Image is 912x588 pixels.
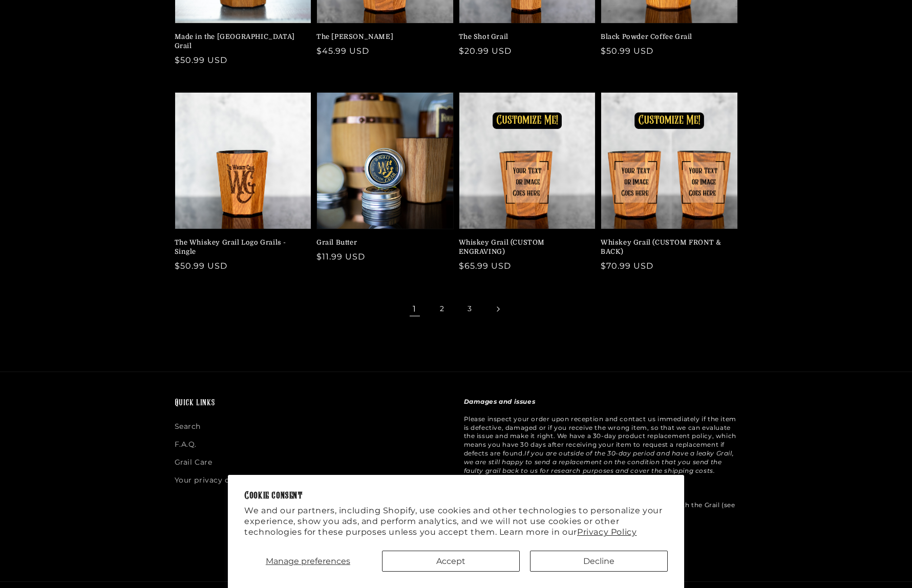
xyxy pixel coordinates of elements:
a: The Shot Grail [459,32,590,41]
a: Made in the [GEOGRAPHIC_DATA] Grail [175,32,306,51]
span: Page 1 [404,298,426,320]
p: We and our partners, including Shopify, use cookies and other technologies to personalize your ex... [244,506,668,537]
em: If you are outside of the 30-day period and have a leaky Grail, we are still happy to send a repl... [464,449,734,474]
a: Your privacy choices [175,471,254,489]
a: Whiskey Grail (CUSTOM FRONT & BACK) [601,238,732,256]
a: Privacy Policy [577,527,637,537]
p: Please inspect your order upon reception and contact us immediately if the item is defective, dam... [464,398,738,518]
a: Black Powder Coffee Grail [601,32,732,41]
a: The Whiskey Grail Logo Grails - Single [175,238,306,256]
span: Manage preferences [266,556,350,566]
nav: Pagination [175,298,738,320]
strong: Damages and issues [464,398,536,405]
button: Decline [530,551,668,572]
button: Accept [382,551,520,572]
a: The [PERSON_NAME] [316,32,448,41]
a: Page 3 [459,298,481,320]
h2: Cookie consent [244,491,668,501]
a: Whiskey Grail (CUSTOM ENGRAVING) [459,238,590,256]
a: F.A.Q. [175,435,197,453]
a: Search [175,420,201,435]
a: Page 2 [431,298,454,320]
a: Grail Care [175,453,213,471]
a: Grail Butter [316,238,448,247]
h2: Quick links [175,398,449,409]
button: Manage preferences [244,551,371,572]
a: Next page [486,298,509,320]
